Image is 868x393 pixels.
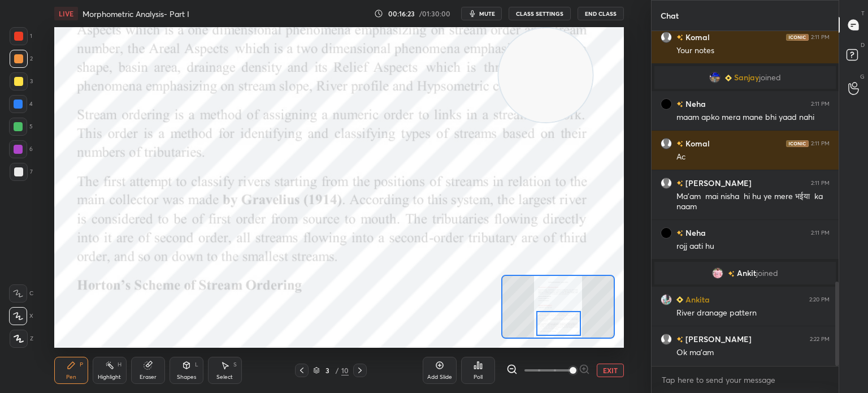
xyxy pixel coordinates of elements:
div: 2:11 PM [811,180,830,187]
h6: Komal [683,137,710,149]
img: default.png [661,334,672,345]
h6: Neha [683,227,706,239]
h6: [PERSON_NAME] [683,333,752,345]
img: no-rating-badge.077c3623.svg [676,34,683,41]
div: Add Slide [427,374,452,380]
div: River dranage pattern [676,308,830,319]
div: Eraser [140,374,157,380]
h6: Ankita [683,293,710,305]
img: no-rating-badge.077c3623.svg [676,230,683,236]
h6: Neha [683,98,706,110]
img: 8e1fa1030bb44e49977c3fec587ba857.jpg [709,72,721,83]
div: S [233,362,237,368]
span: Ankit [737,269,756,278]
img: iconic-dark.1390631f.png [786,140,809,147]
img: Learner_Badge_beginner_1_8b307cf2a0.svg [725,75,732,81]
span: joined [759,73,781,82]
div: C [9,284,33,303]
div: 4 [9,95,33,113]
button: End Class [578,7,624,20]
h6: Komal [683,31,710,43]
div: Z [10,330,33,348]
button: mute [461,7,502,20]
div: 3 [322,367,333,374]
img: 06a4131bc21a4a188d19c08fcb85f42b.56773033_3 [661,227,672,239]
div: 2:11 PM [811,140,830,147]
div: / [336,367,339,374]
img: Learner_Badge_beginner_1_8b307cf2a0.svg [676,296,683,303]
img: no-rating-badge.077c3623.svg [676,101,683,107]
p: T [861,9,865,18]
p: D [861,41,865,49]
img: 48faeeaa5cc545169c86d43368490fc4.jpg [661,294,672,305]
div: H [118,362,121,368]
h6: [PERSON_NAME] [683,177,752,189]
span: joined [756,269,778,278]
div: 2:11 PM [811,34,830,41]
div: 2:11 PM [811,101,830,107]
div: X [9,307,33,325]
h4: Morphometric Analysis- Part I [83,8,189,19]
button: CLASS SETTINGS [509,7,571,20]
img: 06a4131bc21a4a188d19c08fcb85f42b.56773033_3 [661,98,672,110]
div: Pen [66,374,76,380]
img: no-rating-badge.077c3623.svg [728,271,735,277]
div: Shapes [177,374,196,380]
img: 1e45f308e9274fcb90927b1b0b8d6fa9.jpg [712,267,723,279]
div: Poll [474,374,483,380]
div: 2 [10,50,33,68]
p: Chat [652,1,688,31]
img: iconic-dark.1390631f.png [786,34,809,41]
p: G [860,72,865,81]
div: 6 [9,140,33,158]
div: 2:11 PM [811,230,830,236]
div: P [80,362,83,368]
div: Select [216,374,233,380]
div: Highlight [98,374,121,380]
div: rojj aati hu [676,241,830,252]
div: 3 [10,72,33,90]
img: default.png [661,32,672,43]
img: no-rating-badge.077c3623.svg [676,336,683,343]
div: L [195,362,198,368]
div: 2:22 PM [810,336,830,343]
img: no-rating-badge.077c3623.svg [676,180,683,187]
div: LIVE [54,7,78,20]
div: Ok ma'am [676,347,830,359]
span: Sanjay [734,73,759,82]
div: Your notes [676,45,830,57]
div: 5 [9,118,33,136]
div: 1 [10,27,32,45]
div: 10 [341,365,349,375]
img: no-rating-badge.077c3623.svg [676,141,683,147]
div: grid [652,31,839,366]
img: default.png [661,138,672,149]
img: default.png [661,178,672,189]
div: 7 [10,163,33,181]
button: EXIT [597,364,624,377]
div: maam apko mera mane bhi yaad nahi [676,112,830,123]
span: mute [479,10,495,18]
div: 2:20 PM [809,296,830,303]
div: Ac [676,152,830,163]
div: Ma'am mai nisha hi hu ye mere भईया ka naam [676,191,830,213]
